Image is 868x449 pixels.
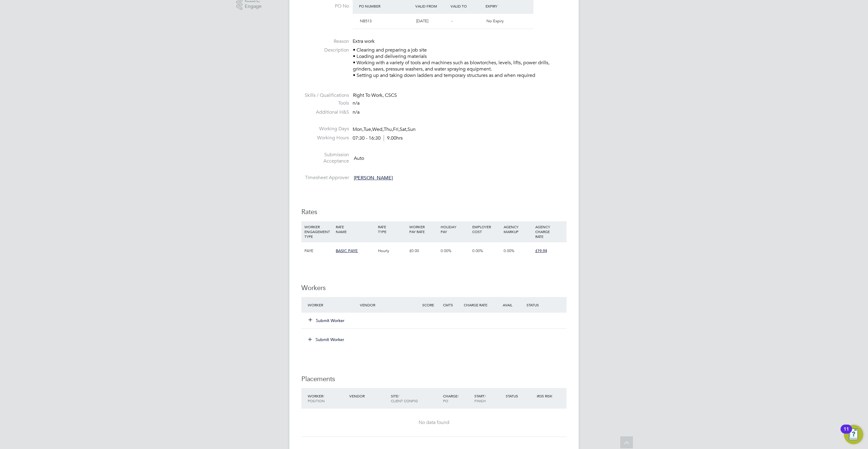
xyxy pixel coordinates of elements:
label: Skills / Qualifications [301,92,349,99]
span: 9.00hrs [384,135,403,141]
div: PAYE [303,242,334,260]
span: Sun [407,126,416,132]
span: 0.00% [472,248,483,253]
div: EMPLOYER COST [471,221,502,237]
span: 0.00% [504,248,514,253]
div: Worker [306,299,358,310]
div: Vendor [348,391,389,401]
span: [PERSON_NAME] [354,175,393,181]
span: / Finish [474,394,486,403]
span: - [451,18,453,24]
label: Description [301,47,349,53]
div: Avail [494,299,525,310]
div: £0.00 [408,242,439,260]
span: / Client Config [391,394,418,403]
div: AGENCY CHARGE RATE [534,221,565,242]
label: Working Days [301,126,349,132]
span: Engage [245,4,262,9]
button: Submit Worker [304,335,349,344]
label: Working Hours [301,135,349,141]
h3: Placements [301,375,567,384]
div: Site [389,391,442,406]
span: Auto [354,155,364,161]
label: Timesheet Approver [301,175,349,181]
div: Worker [306,391,348,406]
span: / PO [443,394,459,403]
div: WORKER PAY RATE [408,221,439,237]
span: Wed, [372,126,384,132]
h3: Workers [301,284,567,292]
label: PO No [301,3,349,9]
span: n/a [353,109,360,115]
label: Tools [301,100,349,106]
label: Reason [301,38,349,45]
div: Cmts [442,299,462,310]
div: IR35 Risk [535,391,556,401]
div: Right To Work, CSCS [353,92,567,99]
span: Thu, [384,126,393,132]
div: WORKER ENGAGEMENT TYPE [303,221,334,242]
div: PO Number [357,1,414,11]
h3: Rates [301,208,567,217]
span: Fri, [393,126,400,132]
div: Score [421,299,442,310]
span: Sat, [400,126,407,132]
button: Submit Worker [309,318,345,324]
span: Mon, [353,126,363,132]
div: Status [525,299,567,310]
div: Expiry [484,1,519,11]
span: £19.94 [535,248,547,253]
div: Charge Rate [462,299,494,310]
span: NB513 [360,18,372,24]
label: Additional H&S [301,109,349,115]
div: Vendor [358,299,421,310]
span: Tue, [363,126,372,132]
div: Hourly [376,242,408,260]
span: 0.00% [441,248,451,253]
span: No Expiry [486,18,504,24]
p: • Clearing and preparing a job site • Loading and delivering materials • Working with a variety o... [353,47,567,78]
div: HOLIDAY PAY [439,221,470,237]
span: Extra work [353,38,375,44]
div: Status [504,391,536,401]
div: No data found [307,419,561,426]
div: Valid To [449,1,484,11]
div: AGENCY MARKUP [502,221,533,237]
span: n/a [353,100,360,106]
div: 07:30 - 16:30 [353,135,403,141]
span: / Position [308,394,325,403]
div: 11 [844,429,849,437]
span: [DATE] [416,18,428,24]
div: RATE TYPE [376,221,408,237]
span: BASIC PAYE [336,248,358,253]
div: RATE NAME [334,221,376,237]
label: Submission Acceptance [301,152,349,164]
div: Valid From [414,1,449,11]
button: Open Resource Center, 11 new notifications [844,425,863,444]
div: Charge [442,391,473,406]
div: Start [473,391,504,406]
